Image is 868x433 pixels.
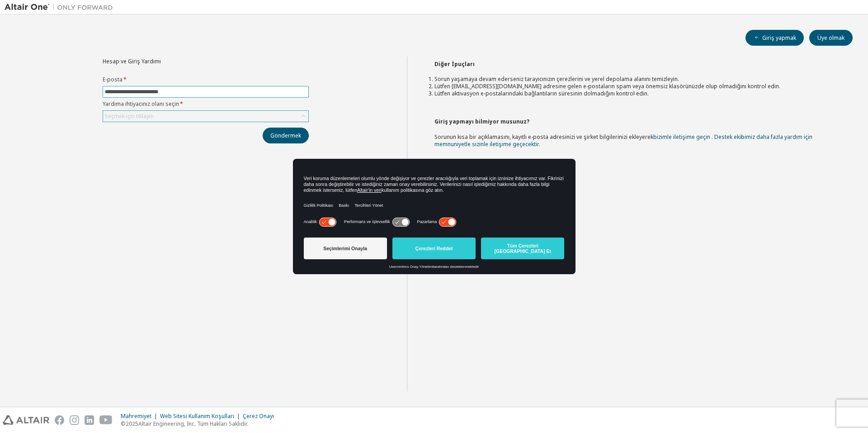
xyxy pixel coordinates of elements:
[270,132,301,139] font: Göndermek
[817,34,844,42] font: Üye olmak
[55,415,64,425] img: facebook.svg
[434,90,649,97] font: Lütfen aktivasyon e-postalarındaki bağlantıların süresinin dolmadığını kontrol edin.
[70,415,79,425] img: instagram.svg
[103,100,179,108] font: Yardıma ihtiyacınız olanı seçin
[434,133,812,148] a: bizimle iletişime geçin . Destek ekibimiz daha fazla yardım için memnuniyetle sizinle iletişime g...
[434,75,679,83] font: Sorun yaşamaya devam ederseniz tarayıcınızın çerezlerini ve yerel depolama alanını temizleyin.
[103,57,161,65] font: Hesap ve Giriş Yardımı
[263,128,309,143] button: Göndermek
[434,133,653,141] font: Sorunun kısa bir açıklamasını, kayıtlı e-posta adresinizi ve şirket bilgilerinizi ekleyerek
[434,118,529,125] font: Giriş yapmayı bilmiyor musunuz?
[138,420,249,428] font: Altair Engineering, Inc. Tüm Hakları Saklıdır.
[434,82,780,90] font: Lütfen [EMAIL_ADDRESS][DOMAIN_NAME] adresine gelen e-postaların spam veya önemsiz klasörünüzde ol...
[103,76,123,83] font: E-posta
[126,420,138,428] font: 2025
[99,415,113,425] img: youtube.svg
[745,30,804,46] button: Giriş yapmak
[85,415,94,425] img: linkedin.svg
[434,60,475,68] font: Diğer İpuçları
[762,34,796,42] font: Giriş yapmak
[243,412,274,420] font: Çerez Onayı
[105,112,154,120] font: Seçmek için tıklayın
[3,415,49,425] img: altair_logo.svg
[121,412,151,420] font: Mahremiyet
[103,111,308,122] div: Seçmek için tıklayın
[5,3,118,12] img: Altair Bir
[809,30,853,46] button: Üye olmak
[121,420,126,428] font: ©
[160,412,234,420] font: Web Sitesi Kullanım Koşulları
